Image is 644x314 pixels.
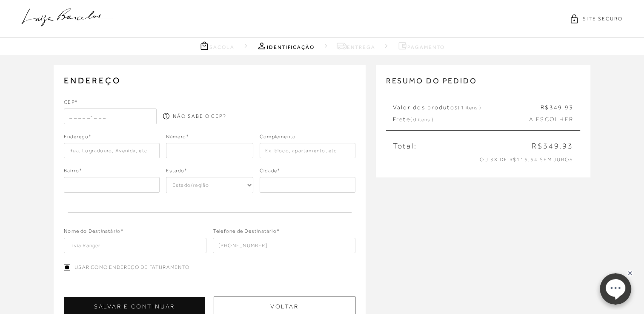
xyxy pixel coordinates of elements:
[393,115,433,124] span: Frete
[64,143,160,158] input: Rua, Logradouro, Avenida, etc
[393,103,481,112] span: Valor dos produtos
[260,133,296,143] span: Complemento
[549,104,562,111] span: 349
[257,40,315,51] a: Identificação
[337,40,375,51] a: Entrega
[532,141,573,151] span: R$349,93
[213,238,355,253] input: ( )
[397,40,444,51] a: Pagamento
[64,264,70,271] input: Usar como endereço de faturamento
[393,141,417,151] span: Total:
[410,117,433,123] span: ( 0 itens )
[74,264,189,271] span: Usar como endereço de faturamento
[386,75,580,93] h2: RESUMO DO PEDIDO
[562,104,573,111] span: ,93
[199,40,235,51] a: Sacola
[583,15,623,23] span: SITE SEGURO
[480,157,573,163] span: ou 3x de R$116,64 sem juros
[166,133,189,143] span: Número*
[64,167,82,177] span: Bairro*
[458,105,481,111] span: ( 1 itens )
[163,113,226,120] a: NÃO SABE O CEP?
[213,227,280,237] span: Telefone de Destinatário*
[529,115,573,124] span: A ESCOLHER
[64,75,355,86] h2: ENDEREÇO
[64,108,157,124] input: _ _ _ _ _- _ _ _
[166,167,187,177] span: Estado*
[260,143,355,158] input: Ex: bloco, apartamento, etc
[260,167,280,177] span: Cidade*
[64,227,123,237] span: Nome do Destinatário*
[541,104,549,111] span: R$
[64,133,92,143] span: Endereço*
